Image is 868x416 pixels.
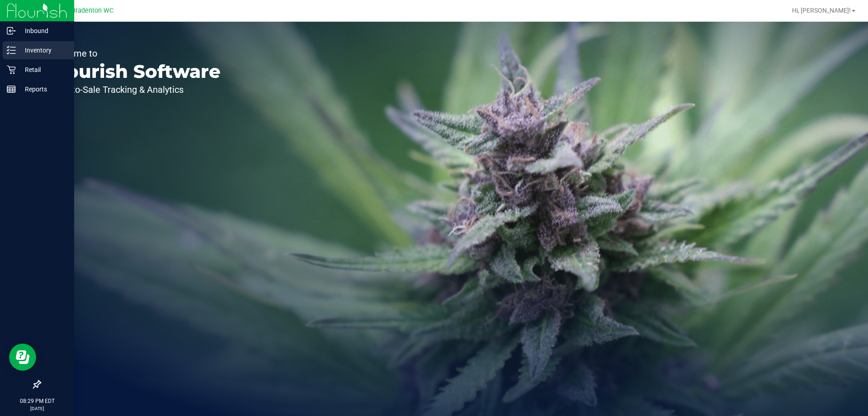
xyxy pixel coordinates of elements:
[7,46,16,55] inline-svg: Inventory
[16,45,70,56] p: Inventory
[49,62,221,81] p: Flourish Software
[4,405,70,412] p: [DATE]
[4,397,70,405] p: 08:29 PM EDT
[71,7,113,14] span: Bradenton WC
[7,26,16,35] inline-svg: Inbound
[49,85,221,94] p: Seed-to-Sale Tracking & Analytics
[49,49,221,58] p: Welcome to
[7,85,16,94] inline-svg: Reports
[16,25,70,36] p: Inbound
[16,84,70,95] p: Reports
[9,344,36,371] iframe: Resource center
[7,65,16,74] inline-svg: Retail
[16,64,70,75] p: Retail
[792,7,851,14] span: Hi, [PERSON_NAME]!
